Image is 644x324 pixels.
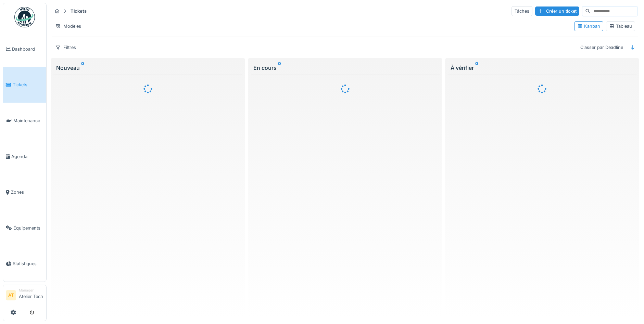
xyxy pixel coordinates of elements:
[19,288,43,293] div: Manager
[13,225,43,231] span: Équipements
[14,7,35,27] img: Badge_color-CXgf-gQk.svg
[6,288,43,304] a: AT ManagerAtelier Tech
[11,153,43,160] span: Agenda
[13,81,43,88] span: Tickets
[3,67,46,103] a: Tickets
[56,64,240,72] div: Nouveau
[52,42,79,52] div: Filtres
[6,290,16,300] li: AT
[512,6,532,16] div: Tâches
[13,260,43,267] span: Statistiques
[3,246,46,282] a: Statistiques
[3,31,46,67] a: Dashboard
[81,64,84,72] sup: 0
[13,117,43,124] span: Maintenance
[3,103,46,139] a: Maintenance
[19,288,43,302] li: Atelier Tech
[278,64,281,72] sup: 0
[577,23,600,29] div: Kanban
[3,174,46,210] a: Zones
[253,64,437,72] div: En cours
[52,21,84,31] div: Modèles
[475,64,478,72] sup: 0
[609,23,632,29] div: Tableau
[3,210,46,246] a: Équipements
[3,139,46,174] a: Agenda
[11,189,43,195] span: Zones
[68,8,89,14] strong: Tickets
[577,42,626,52] div: Classer par Deadline
[451,64,634,72] div: À vérifier
[535,7,579,16] div: Créer un ticket
[12,46,43,52] span: Dashboard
